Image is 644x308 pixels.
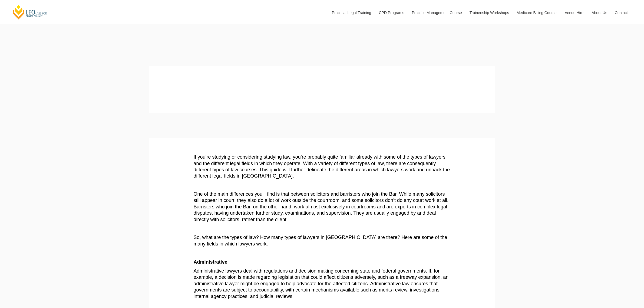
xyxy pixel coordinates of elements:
[375,1,408,24] a: CPD Programs
[328,1,375,24] a: Practical Legal Training
[587,1,611,24] a: About Us
[513,1,561,24] a: Medicare Billing Course
[465,1,513,24] a: Traineeship Workshops
[561,1,587,24] a: Venue Hire
[194,235,447,246] span: So, what are the types of law? How many types of lawyers in [GEOGRAPHIC_DATA] are there? Here are...
[194,191,450,222] span: One of the main differences you’ll find is that between solicitors and barristers who join the Ba...
[12,4,48,20] a: [PERSON_NAME] Centre for Law
[153,76,491,109] h1: An Ultimate Guide Of The Different Types Of Law In [GEOGRAPHIC_DATA]
[194,268,449,299] span: Administrative lawyers deal with regulations and decision making concerning state and federal gov...
[608,272,630,294] iframe: LiveChat chat widget
[408,1,465,24] a: Practice Management Course
[194,259,227,265] b: Administrative
[611,1,632,24] a: Contact
[194,154,450,179] span: If you’re studying or considering studying law, you’re probably quite familiar already with some ...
